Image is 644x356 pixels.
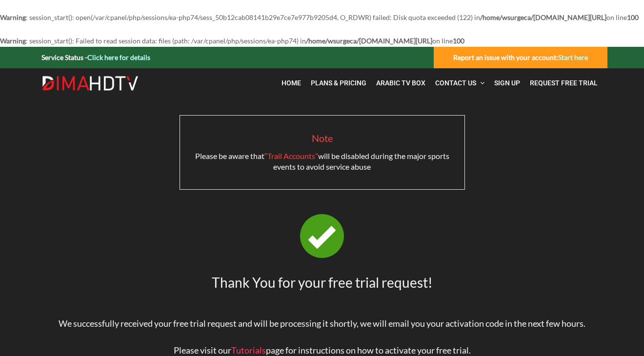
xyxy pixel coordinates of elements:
[525,73,603,93] a: Request Free Trial
[480,13,606,21] b: /home/wsurgeca/[DOMAIN_NAME][URL]
[435,79,476,87] span: Contact Us
[558,53,588,61] a: Start here
[277,73,306,93] a: Home
[453,53,588,61] strong: Report an issue with your account:
[627,13,639,21] b: 100
[87,53,150,61] a: Click here for details
[494,79,520,87] span: Sign Up
[300,214,344,258] img: tick
[231,345,266,356] a: Tutorials
[264,151,318,160] span: “Trail Accounts”
[430,73,489,93] a: Contact Us
[312,132,333,144] span: Note
[371,73,430,93] a: Arabic TV Box
[41,53,150,61] strong: Service Status -
[376,79,425,87] span: Arabic TV Box
[306,37,432,45] b: /home/wsurgeca/[DOMAIN_NAME][URL]
[489,73,525,93] a: Sign Up
[59,318,585,329] span: We successfully received your free trial request and will be processing it shortly, we will email...
[212,274,433,291] span: Thank You for your free trial request!
[195,151,449,171] span: Please be aware that will be disabled during the major sports events to avoid service abuse
[311,79,366,87] span: Plans & Pricing
[41,76,139,91] img: Dima HDTV
[306,73,371,93] a: Plans & Pricing
[453,37,464,45] b: 100
[282,79,301,87] span: Home
[530,79,598,87] span: Request Free Trial
[174,345,471,356] span: Please visit our page for instructions on how to activate your free trial.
